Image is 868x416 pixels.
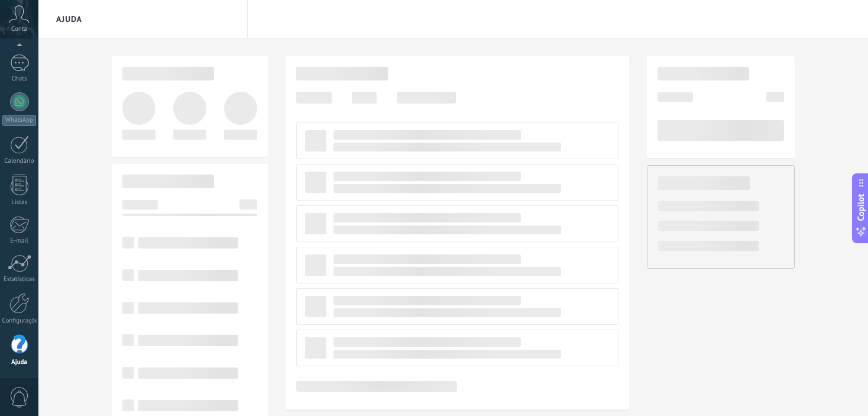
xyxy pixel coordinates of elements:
[2,199,37,207] div: Listas
[2,317,37,325] div: Configurações
[2,115,36,126] div: WhatsApp
[2,157,37,165] div: Calendário
[11,25,27,33] span: Conta
[855,194,867,221] span: Copilot
[2,359,37,366] div: Ajuda
[2,75,37,83] div: Chats
[2,276,37,283] div: Estatísticas
[2,237,37,245] div: E-mail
